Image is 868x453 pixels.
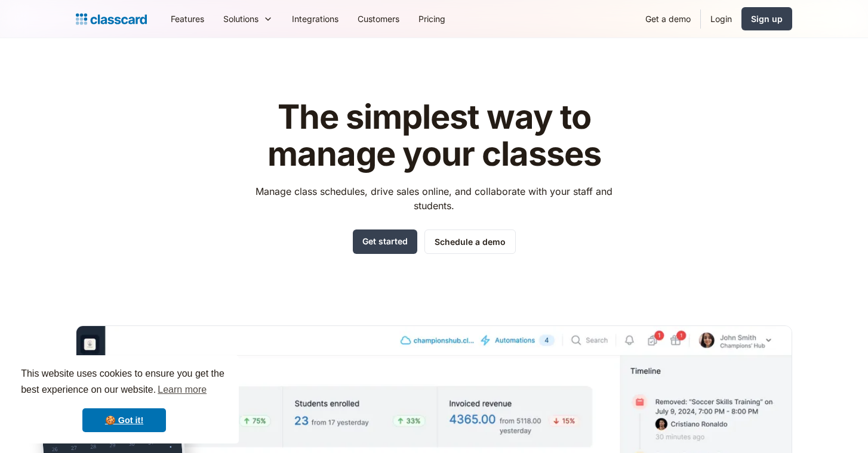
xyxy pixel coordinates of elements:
[214,5,282,32] div: Solutions
[424,229,516,254] a: Schedule a demo
[409,5,455,32] a: Pricing
[10,355,239,443] div: cookieconsent
[741,7,792,30] a: Sign up
[245,99,624,172] h1: The simplest way to manage your classes
[223,13,258,25] div: Solutions
[282,5,348,32] a: Integrations
[21,367,227,399] span: This website uses cookies to ensure you get the best experience on our website.
[82,408,166,432] a: dismiss cookie message
[245,184,624,213] p: Manage class schedules, drive sales online, and collaborate with your staff and students.
[161,5,214,32] a: Features
[156,381,208,399] a: learn more about cookies
[76,11,147,27] a: Logo
[353,229,417,254] a: Get started
[751,13,783,25] div: Sign up
[636,5,700,32] a: Get a demo
[348,5,409,32] a: Customers
[701,5,741,32] a: Login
